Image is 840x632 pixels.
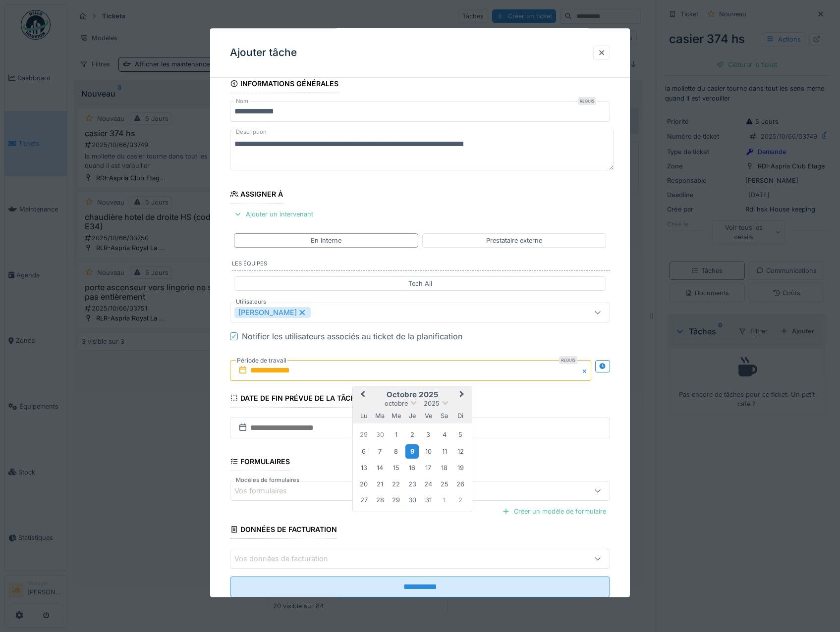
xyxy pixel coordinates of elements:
div: Choose samedi 4 octobre 2025 [438,428,451,442]
div: Choose jeudi 23 octobre 2025 [405,477,419,491]
div: Choose lundi 29 septembre 2025 [357,428,371,442]
div: Choose dimanche 5 octobre 2025 [454,428,467,442]
div: [PERSON_NAME] [234,307,311,318]
div: Choose dimanche 26 octobre 2025 [454,477,467,491]
div: Choose jeudi 2 octobre 2025 [405,428,419,442]
div: Prestataire externe [486,236,542,245]
h3: Ajouter tâche [230,47,297,59]
div: Choose mercredi 22 octobre 2025 [390,477,403,491]
div: Choose vendredi 31 octobre 2025 [422,494,435,507]
label: Nom [234,98,250,106]
div: jeudi [405,409,419,422]
div: vendredi [422,409,435,422]
div: lundi [357,409,371,422]
div: Assigner à [230,187,283,204]
div: En interne [311,236,341,245]
div: Choose lundi 20 octobre 2025 [357,477,371,491]
div: Requis [578,98,596,105]
div: Choose lundi 13 octobre 2025 [357,462,371,475]
button: Previous Month [354,387,370,403]
label: Description [234,126,269,139]
div: mardi [373,409,387,422]
div: Choose mardi 7 octobre 2025 [373,445,387,458]
div: Choose vendredi 3 octobre 2025 [422,428,435,442]
div: Requis [559,356,577,364]
div: Choose mercredi 15 octobre 2025 [390,462,403,475]
div: Choose mercredi 8 octobre 2025 [390,445,403,458]
div: Choose dimanche 2 novembre 2025 [454,494,467,507]
div: Choose jeudi 9 octobre 2025 [405,444,419,459]
div: Choose mardi 30 septembre 2025 [373,428,387,442]
div: Vos formulaires [234,486,301,497]
label: Période de travail [236,355,287,366]
div: Tech All [408,279,432,288]
div: Choose samedi 25 octobre 2025 [438,477,451,491]
div: Choose dimanche 19 octobre 2025 [454,462,467,475]
div: Choose jeudi 30 octobre 2025 [405,494,419,507]
div: Choose vendredi 10 octobre 2025 [422,445,435,458]
div: Choose samedi 18 octobre 2025 [438,462,451,475]
div: Informations générales [230,76,339,93]
div: Créer un modèle de formulaire [498,505,610,518]
span: octobre [385,400,408,407]
div: Month octobre, 2025 [356,427,468,508]
div: Choose mardi 28 octobre 2025 [373,494,387,507]
label: Utilisateurs [234,298,268,306]
h2: octobre 2025 [353,390,472,399]
div: Données de facturation [230,523,337,539]
label: Modèles de formulaires [234,476,301,484]
div: Choose samedi 11 octobre 2025 [438,445,451,458]
div: Choose mardi 21 octobre 2025 [373,477,387,491]
div: Choose samedi 1 novembre 2025 [438,494,451,507]
div: Vos données de facturation [234,554,342,565]
div: Choose lundi 6 octobre 2025 [357,445,371,458]
div: Choose jeudi 16 octobre 2025 [405,462,419,475]
div: Ajouter un intervenant [230,208,317,221]
div: Formulaires [230,454,290,471]
div: Notifier les utilisateurs associés au ticket de la planification [242,330,462,342]
div: dimanche [454,409,467,422]
div: samedi [438,409,451,422]
div: Date de fin prévue de la tâche [230,391,361,408]
div: Choose mardi 14 octobre 2025 [373,462,387,475]
button: Close [580,360,591,381]
div: Choose mercredi 29 octobre 2025 [390,494,403,507]
button: Next Month [455,387,471,403]
div: Choose mercredi 1 octobre 2025 [390,428,403,442]
div: mercredi [390,409,403,422]
div: Choose lundi 27 octobre 2025 [357,494,371,507]
span: 2025 [424,400,440,407]
label: Les équipes [232,260,611,270]
div: Choose vendredi 17 octobre 2025 [422,462,435,475]
div: Choose dimanche 12 octobre 2025 [454,445,467,458]
div: Choose vendredi 24 octobre 2025 [422,477,435,491]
